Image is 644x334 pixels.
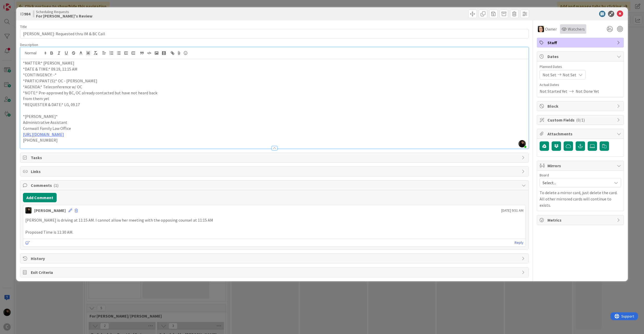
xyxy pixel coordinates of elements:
span: Mirrors [547,163,614,169]
span: Owner [545,26,557,32]
span: ( 0/1 ) [576,117,585,123]
span: Custom Fields [547,117,614,123]
span: Select... [542,179,609,186]
p: [PERSON_NAME] is driving at 11:15 AM. I cannot allow her meeting with the opposing counsel at 11:... [25,217,524,223]
p: *[PERSON_NAME]* [23,113,526,119]
a: Reply [515,239,523,246]
p: *NOTE:* Pre-approved by BC, OC already contacted but have not heard back [23,90,526,96]
span: Support [11,1,24,7]
span: Not Set [542,72,556,78]
p: from them yet [23,96,526,102]
img: xZDIgFEXJ2bLOewZ7ObDEULuHMaA3y1N.PNG [518,140,526,147]
img: BL [538,26,544,32]
p: Administrative Assistant [23,119,526,125]
div: [PERSON_NAME] [34,207,66,214]
span: Tasks [31,154,519,161]
span: [DATE] 9:51 AM [501,208,523,213]
span: Not Set [563,72,576,78]
p: *CONTINGENCY: -* [23,72,526,78]
img: ES [25,207,32,214]
p: To delete a mirror card, just delete the card. All other mirrored cards will continue to exists. [540,189,621,208]
span: Attachments [547,131,614,137]
span: Comments [31,182,519,188]
span: Board [540,173,549,177]
p: *REQUESTER & DATE:* LG, 09.17 [23,102,526,108]
span: ID [20,11,30,17]
label: Title [20,24,27,29]
input: type card name here... [20,29,529,38]
span: Planned Dates [540,64,621,70]
span: History [31,255,519,262]
span: ( 1 ) [53,183,58,188]
button: Add Comment [23,193,57,202]
span: Not Done Yet [576,88,599,94]
p: Cornwall Family Law Office [23,125,526,131]
p: *DATE & TIME:* 09.19, 11:15 AM [23,66,526,72]
a: [URL][DOMAIN_NAME] [23,132,64,137]
span: Metrics [547,217,614,223]
p: *PARTICIPANT(S):* OC - [PERSON_NAME] [23,78,526,84]
span: Exit Criteria [31,269,519,275]
p: *MATTER:* [PERSON_NAME] [23,60,526,66]
span: Staff [547,39,614,46]
span: Links [31,168,519,175]
span: Dates [547,53,614,60]
span: Watchers [568,26,585,32]
span: Description [20,42,38,47]
span: Scheduling Requests [36,10,92,14]
span: Actual Dates [540,82,621,88]
span: Not Started Yet [540,88,567,94]
p: [PHONE_NUMBER] [23,137,526,143]
b: For [PERSON_NAME]'s Review [36,14,92,18]
span: Block [547,103,614,109]
b: 984 [24,11,30,16]
p: Proposed Time is 11:30 AM. [25,229,524,235]
p: *AGENDA:* Teleconference w/ OC [23,84,526,90]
